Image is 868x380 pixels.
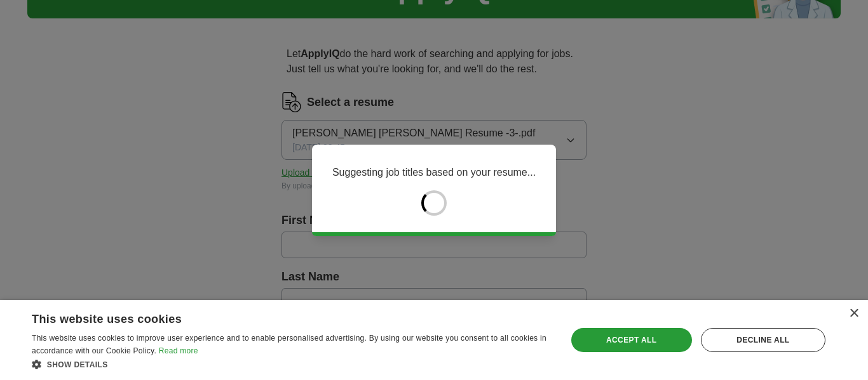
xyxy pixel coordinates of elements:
[47,360,108,369] span: Show details
[32,308,519,327] div: This website uses cookies
[849,309,858,318] div: Close
[159,346,198,355] a: Read more, opens a new window
[701,328,825,352] div: Decline all
[571,328,692,352] div: Accept all
[332,165,536,180] p: Suggesting job titles based on your resume...
[32,358,550,370] div: Show details
[32,334,546,355] span: This website uses cookies to improve user experience and to enable personalised advertising. By u...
